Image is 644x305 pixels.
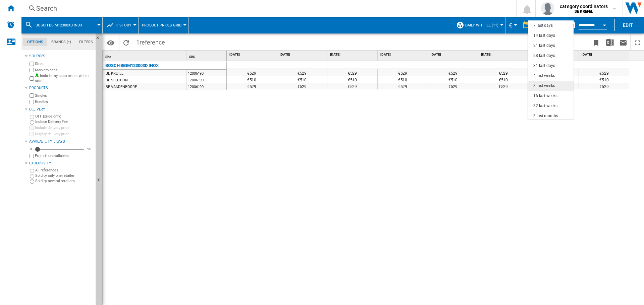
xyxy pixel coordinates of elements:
div: 8 last weeks [533,83,555,89]
div: 31 last days [533,63,555,69]
div: 7 last days [533,23,553,28]
div: 14 last days [533,33,555,39]
div: 21 last days [533,43,555,49]
div: 4 last weeks [533,73,555,79]
div: 3 last months [533,113,558,119]
div: 32 last weeks [533,103,557,109]
div: 16 last weeks [533,93,557,99]
div: 28 last days [533,53,555,59]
